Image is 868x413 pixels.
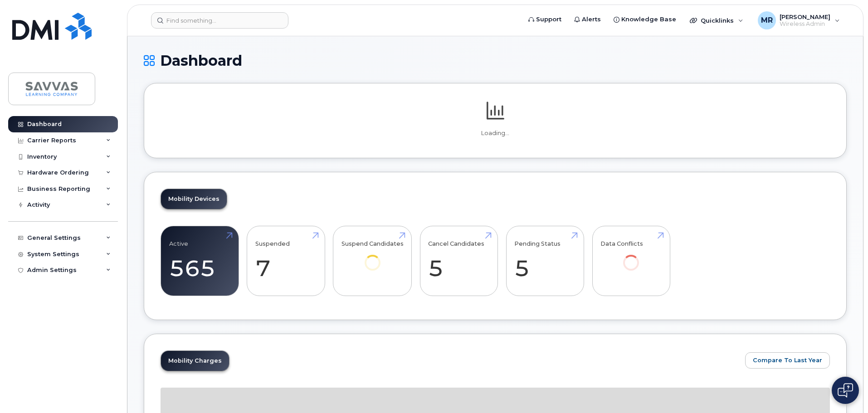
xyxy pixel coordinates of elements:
a: Suspend Candidates [341,231,404,283]
a: Cancel Candidates 5 [428,231,489,291]
p: Loading... [161,129,830,137]
button: Compare To Last Year [745,352,830,369]
a: Data Conflicts [600,231,662,283]
a: Suspended 7 [255,231,317,291]
a: Pending Status 5 [514,231,575,291]
span: Compare To Last Year [753,356,822,364]
a: Mobility Charges [161,351,229,371]
h1: Dashboard [144,53,847,68]
img: Open chat [838,383,853,398]
a: Mobility Devices [161,189,227,209]
a: Active 565 [169,231,230,291]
